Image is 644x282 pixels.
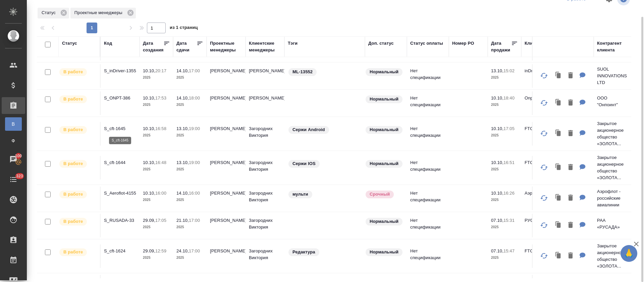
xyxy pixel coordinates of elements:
div: Выставляет ПМ после принятия заказа от КМа [59,159,97,168]
span: 323 [12,173,27,179]
button: Обновить [536,248,552,264]
td: Нет спецификации [407,64,449,88]
button: Клонировать [552,96,565,110]
a: В [5,117,22,131]
p: Нормальный [370,126,398,133]
p: 18:40 [503,95,515,100]
button: Удалить [565,96,576,110]
p: Нормальный [370,218,398,225]
button: Клонировать [552,69,565,83]
p: 16:58 [155,126,166,131]
p: 17:53 [155,95,166,100]
button: Удалить [565,127,576,140]
p: РУСАДА [525,217,557,224]
p: S_inDriver-1355 [104,68,136,74]
p: Сержи Android [292,126,325,133]
p: 2025 [176,224,203,231]
p: 2025 [491,74,518,81]
div: Тэги [288,40,298,47]
td: Загородних Виктория [246,187,284,210]
p: S_cft-1624 [104,248,136,254]
td: [PERSON_NAME] [246,64,284,88]
p: 24.10, [176,248,189,253]
p: ООО "Онпоинт" [597,95,629,108]
p: 2025 [143,74,170,81]
div: Статус по умолчанию для стандартных заказов [365,95,404,104]
td: Нет спецификации [407,122,449,146]
p: 10.10, [491,191,503,196]
span: 🙏 [623,246,635,260]
td: [PERSON_NAME] [207,187,246,210]
div: Выставляет ПМ после принятия заказа от КМа [59,68,97,77]
div: Доп. статус [368,40,394,47]
p: 2025 [491,224,518,231]
p: 19:00 [189,160,200,165]
td: [PERSON_NAME] [207,244,246,268]
div: Выставляет ПМ после принятия заказа от КМа [59,248,97,257]
button: Для КМ: ABBYY_AFL-14024_Багаж и ручная кладь, S_Aeroflot-4154 [576,191,589,205]
p: S_cft-1645 [104,125,136,132]
div: Код [104,40,112,47]
div: Статус [62,40,77,47]
p: Закрытое акционерное общество «ЗОЛОТА... [597,120,629,147]
p: Сержи IOS [292,160,316,167]
button: Для КМ: https://indriver.atlassian.net/browse/ML-13552?actionerId=712020%3A7fcfa835-e4ba-4d9f-a37... [576,69,589,83]
div: Дата сдачи [176,40,197,53]
p: 13.10, [491,68,503,73]
p: 10.10, [143,191,155,196]
p: 15:31 [503,218,515,223]
button: Обновить [536,95,552,111]
div: Проектные менеджеры [70,8,136,18]
button: Удалить [565,218,576,232]
a: 100 [2,151,25,168]
div: Клиентские менеджеры [249,40,281,53]
button: Для КМ: КЛ 30.09.: Спасибо за представленную смету. Передали на согласование руководству. Свяжемс... [576,218,589,232]
td: Нет спецификации [407,244,449,268]
p: 17:00 [189,68,200,73]
p: 14.10, [176,95,189,100]
p: 16:00 [155,191,166,196]
p: Аэрофлот [525,190,557,197]
p: ML-13552 [292,69,313,75]
p: 15:02 [503,68,515,73]
a: Ф [5,134,22,148]
div: Дата продажи [491,40,511,53]
a: 323 [2,171,25,188]
p: 15:47 [503,248,515,253]
p: 17:05 [155,218,166,223]
p: 07.10, [491,218,503,223]
p: Нормальный [370,249,398,255]
button: Обновить [536,217,552,233]
p: 10.10, [143,160,155,165]
p: 14.10, [176,191,189,196]
p: 2025 [176,166,203,173]
td: Нет спецификации [407,156,449,179]
p: 29.09, [143,248,155,253]
span: Ф [8,137,18,144]
p: 10.10, [491,95,503,100]
div: Дата создания [143,40,163,53]
button: Клонировать [552,161,565,174]
button: 🙏 [621,245,637,262]
p: 2025 [491,132,518,139]
div: мульти [288,190,362,199]
td: [PERSON_NAME] [207,214,246,237]
span: из 1 страниц [170,24,198,33]
p: S_cft-1644 [104,159,136,166]
p: 2025 [143,197,170,203]
p: 14.10, [176,68,189,73]
button: Клонировать [552,127,565,140]
button: Обновить [536,190,552,206]
div: Статус по умолчанию для стандартных заказов [365,159,404,168]
button: Удалить [565,161,576,174]
p: Нормальный [370,96,398,103]
td: Нет спецификации [407,187,449,210]
td: Загородних Виктория [246,156,284,179]
p: 16:51 [503,160,515,165]
p: Проектные менеджеры [74,9,125,16]
p: В работе [63,218,83,225]
p: FTC [525,248,557,254]
div: Проектные менеджеры [210,40,242,53]
p: В работе [63,160,83,167]
p: 17:05 [503,126,515,131]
